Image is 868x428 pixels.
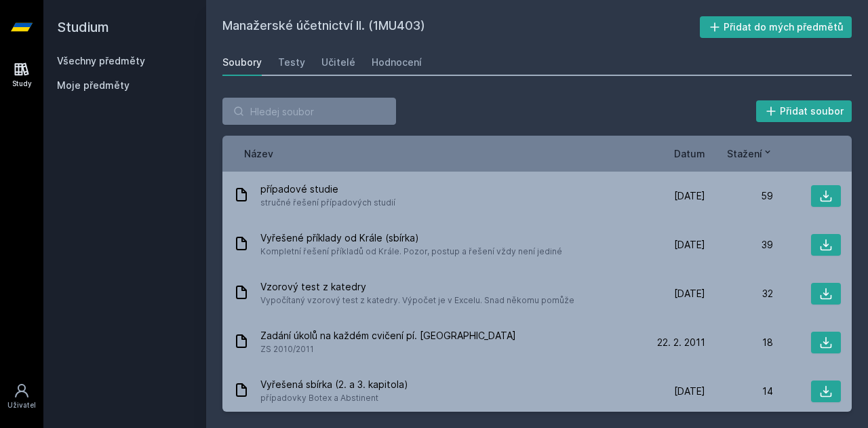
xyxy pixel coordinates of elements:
[260,294,574,307] span: Vypočítaný vzorový test z katedry. Výpočet je v Excelu. Snad někomu pomůže
[705,189,773,203] div: 59
[674,385,705,398] span: [DATE]
[222,98,396,125] input: Hledej soubor
[674,238,705,252] span: [DATE]
[260,378,408,391] span: Vyřešená sbírka (2. a 3. kapitola)
[756,100,852,122] button: Přidat soubor
[700,16,852,38] button: Přidat do mých předmětů
[3,376,41,417] a: Uživatel
[260,196,395,210] span: stručné řešení případových studií
[260,231,562,245] span: Vyřešené příklady od Krále (sbírka)
[222,56,262,69] div: Soubory
[260,343,516,356] span: ZS 2010/2011
[674,189,705,203] span: [DATE]
[260,182,395,196] span: případové studie
[674,147,705,161] button: Datum
[222,16,700,38] h2: Manažerské účetnictví II. (1MU403)
[321,56,355,69] div: Učitelé
[727,147,773,161] button: Stažení
[372,56,422,69] div: Hodnocení
[727,147,762,161] span: Stažení
[57,79,130,92] span: Moje předměty
[674,287,705,300] span: [DATE]
[3,54,41,96] a: Study
[57,55,145,66] a: Všechny předměty
[260,329,516,343] span: Zadání úkolů na každém cvičení pí. [GEOGRAPHIC_DATA]
[222,49,262,76] a: Soubory
[657,336,705,349] span: 22. 2. 2011
[705,385,773,398] div: 14
[260,245,562,258] span: Kompletní řešení příkladů od Krále. Pozor, postup a řešení vždy není jediné
[12,79,32,89] div: Study
[260,391,408,405] span: případovky Botex a Abstinent
[278,56,305,69] div: Testy
[278,49,305,76] a: Testy
[260,280,574,294] span: Vzorový test z katedry
[705,336,773,349] div: 18
[705,238,773,252] div: 39
[244,147,273,161] button: Název
[321,49,355,76] a: Učitelé
[372,49,422,76] a: Hodnocení
[7,400,36,410] div: Uživatel
[705,287,773,300] div: 32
